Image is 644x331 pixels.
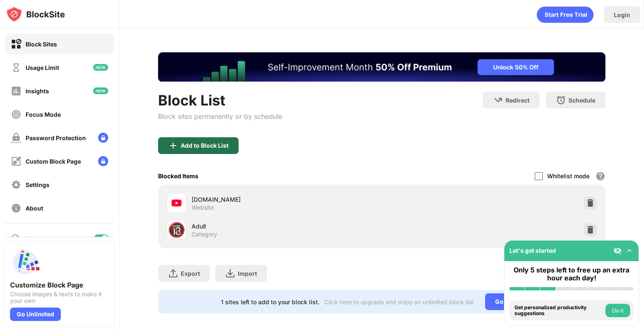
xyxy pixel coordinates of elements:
div: About [26,205,43,212]
div: Blocked Items [158,172,198,180]
div: Schedule [569,97,595,104]
div: Get personalized productivity suggestions [514,305,603,317]
img: new-icon.svg [93,87,108,94]
div: Redirect [506,97,530,104]
div: Usage Limit [26,64,59,71]
img: eye-not-visible.svg [613,246,622,255]
img: about-off.svg [11,203,21,213]
div: Insights [26,87,49,95]
img: lock-menu.svg [98,133,108,143]
div: Export [181,270,200,277]
img: new-icon.svg [93,64,108,71]
img: blocking-icon.svg [10,233,20,244]
div: Adult [192,222,382,231]
img: omni-setup-toggle.svg [625,246,634,255]
img: password-protection-off.svg [11,133,21,143]
img: settings-off.svg [11,180,21,190]
div: Block Sites [26,41,57,48]
div: 🔞 [168,221,185,239]
div: Choose images & texts to make it your own [10,291,109,304]
div: 1 sites left to add to your block list. [221,298,319,305]
div: Block sites permanently or by schedule [158,112,282,121]
div: Whitelist mode [547,172,589,180]
iframe: Banner [158,52,605,82]
img: time-usage-off.svg [11,62,21,73]
div: Website [192,204,214,211]
div: Login [614,11,630,18]
div: animation [537,6,594,23]
img: customize-block-page-off.svg [11,156,21,167]
img: block-on.svg [11,39,21,49]
div: Category [192,231,217,238]
div: Focus Mode [26,111,61,118]
div: Go Unlimited [485,293,543,310]
div: Only 5 steps left to free up an extra hour each day! [509,266,634,282]
div: Let's get started [509,247,556,254]
img: focus-off.svg [11,109,21,120]
div: Customize Block Page [10,281,109,289]
img: lock-menu.svg [98,156,108,166]
div: Block List [158,92,282,109]
div: Click here to upgrade and enjoy an unlimited block list. [325,298,475,305]
div: Password Protection [26,134,86,141]
img: insights-off.svg [11,86,21,96]
div: Settings [26,181,49,188]
img: push-custom-page.svg [10,247,40,277]
div: Custom Block Page [26,158,81,165]
img: logo-blocksite.svg [6,6,65,23]
button: Do it [605,304,630,317]
div: Import [238,270,257,277]
div: Go Unlimited [10,308,61,321]
div: Blocking [25,235,49,242]
img: favicons [171,198,182,208]
div: Add to Block List [181,142,229,149]
div: [DOMAIN_NAME] [192,195,382,204]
